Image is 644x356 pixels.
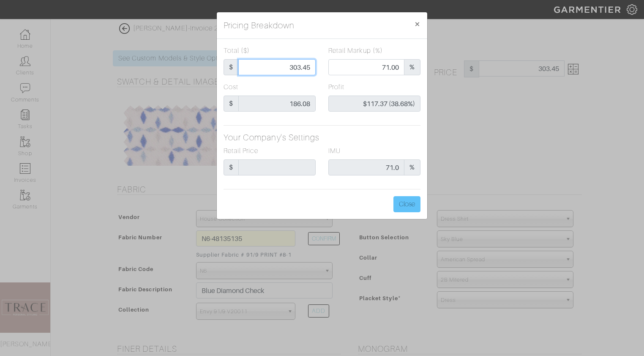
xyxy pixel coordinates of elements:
input: Markup % [328,59,404,75]
span: × [414,18,420,30]
h5: Your Company's Settings [224,132,420,142]
span: % [404,159,420,175]
button: Close [393,196,420,212]
span: $ [224,159,239,175]
span: $ [224,96,239,112]
span: % [404,59,420,75]
label: Retail Price [224,146,258,156]
input: Unit Price [238,59,316,75]
h5: Pricing Breakdown [224,19,295,32]
span: $ [224,59,239,75]
label: IMU [328,146,341,156]
label: Profit [328,82,344,92]
label: Total ($) [224,46,250,56]
label: Retail Markup (%) [328,46,383,56]
label: Cost [224,82,238,92]
button: Close [407,12,427,36]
